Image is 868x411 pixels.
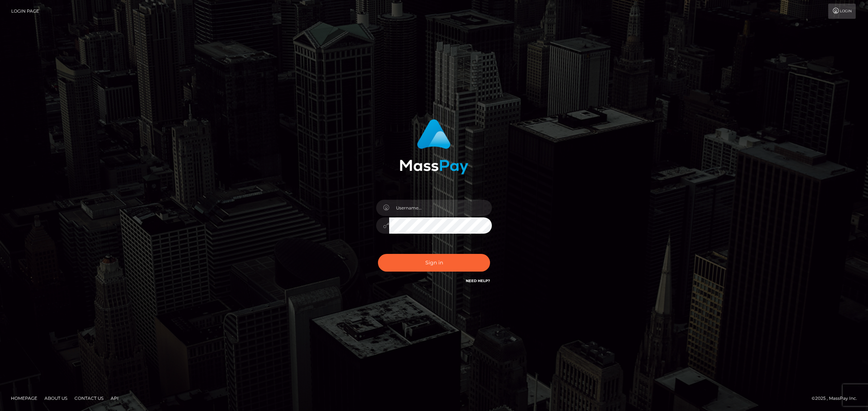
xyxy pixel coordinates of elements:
a: API [108,393,122,404]
a: Homepage [8,393,40,404]
a: About Us [42,393,70,404]
a: Login Page [11,4,39,19]
input: Username... [389,200,492,216]
div: © 2025 , MassPay Inc. [812,394,863,402]
button: Sign in [378,254,490,272]
a: Login [828,4,856,19]
img: MassPay Login [400,119,468,174]
a: Need Help? [466,278,490,283]
a: Contact Us [72,393,106,404]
